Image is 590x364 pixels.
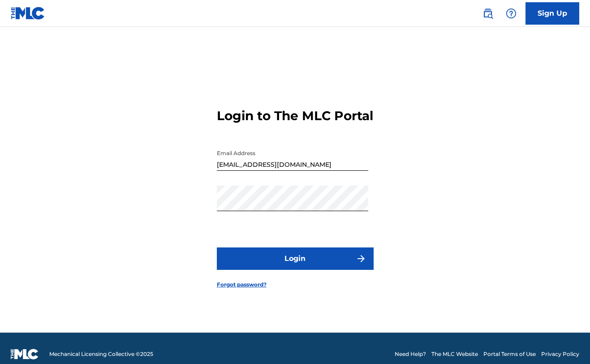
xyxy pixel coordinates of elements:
[11,7,45,20] img: MLC Logo
[431,350,478,358] a: The MLC Website
[49,350,153,358] span: Mechanical Licensing Collective © 2025
[217,108,373,124] h3: Login to The MLC Portal
[356,253,366,264] img: f7272a7cc735f4ea7f67.svg
[217,281,267,289] a: Forgot password?
[541,350,579,358] a: Privacy Policy
[217,247,374,270] button: Login
[482,8,493,19] img: search
[506,8,517,19] img: help
[11,349,39,360] img: logo
[483,350,536,358] a: Portal Terms of Use
[395,350,426,358] a: Need Help?
[525,2,579,25] a: Sign Up
[502,4,520,22] div: Help
[479,4,497,22] a: Public Search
